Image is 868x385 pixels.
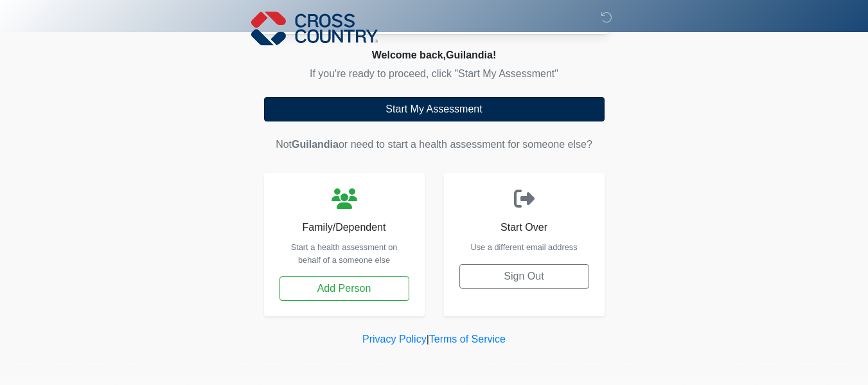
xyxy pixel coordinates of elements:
[459,221,589,233] h6: Start Over
[279,241,409,265] p: Start a health assessment on behalf of a someone else
[264,97,605,121] button: Start My Assessment
[292,139,339,150] span: Guilandia
[279,221,409,233] h6: Family/Dependent
[251,10,378,47] img: Cross Country Logo
[279,276,409,301] button: Add Person
[459,264,589,289] button: Sign Out
[427,334,429,345] a: |
[264,66,605,82] p: If you're ready to proceed, click "Start My Assessment"
[264,137,605,152] p: Not or need to start a health assessment for someone else?
[459,241,589,253] p: Use a different email address
[362,334,427,345] a: Privacy Policy
[429,334,506,345] a: Terms of Service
